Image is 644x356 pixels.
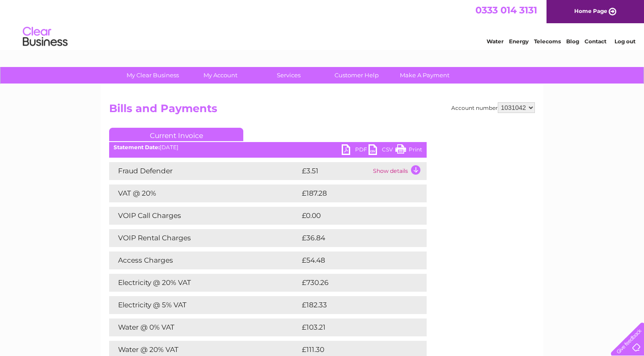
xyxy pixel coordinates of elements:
[109,144,427,151] div: [DATE]
[300,229,409,247] td: £36.84
[369,144,395,157] a: CSV
[300,251,409,269] td: £54.48
[320,67,394,84] a: Customer Help
[109,251,300,269] td: Access Charges
[252,67,326,84] a: Services
[585,38,606,45] a: Contact
[451,102,535,113] div: Account number
[109,184,300,202] td: VAT @ 20%
[566,38,579,45] a: Blog
[300,296,410,314] td: £182.33
[300,274,411,292] td: £730.26
[300,207,406,225] td: £0.00
[109,296,300,314] td: Electricity @ 5% VAT
[109,162,300,180] td: Fraud Defender
[22,23,68,50] img: logo.png
[109,207,300,225] td: VOIP Call Charges
[109,229,300,247] td: VOIP Rental Charges
[388,67,462,84] a: Make A Payment
[116,67,190,84] a: My Clear Business
[300,318,409,336] td: £103.21
[114,144,160,151] b: Statement Date:
[300,184,410,202] td: £187.28
[184,67,258,84] a: My Account
[395,144,422,157] a: Print
[534,38,561,45] a: Telecoms
[614,38,636,45] a: Log out
[487,38,504,45] a: Water
[111,5,534,43] div: Clear Business is a trading name of Verastar Limited (registered in [GEOGRAPHIC_DATA] No. 3667643...
[109,318,300,336] td: Water @ 0% VAT
[300,162,371,180] td: £3.51
[109,102,535,119] h2: Bills and Payments
[109,274,300,292] td: Electricity @ 20% VAT
[509,38,529,45] a: Energy
[475,4,537,16] a: 0333 014 3131
[371,162,427,180] td: Show details
[342,144,369,157] a: PDF
[109,128,243,141] a: Current Invoice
